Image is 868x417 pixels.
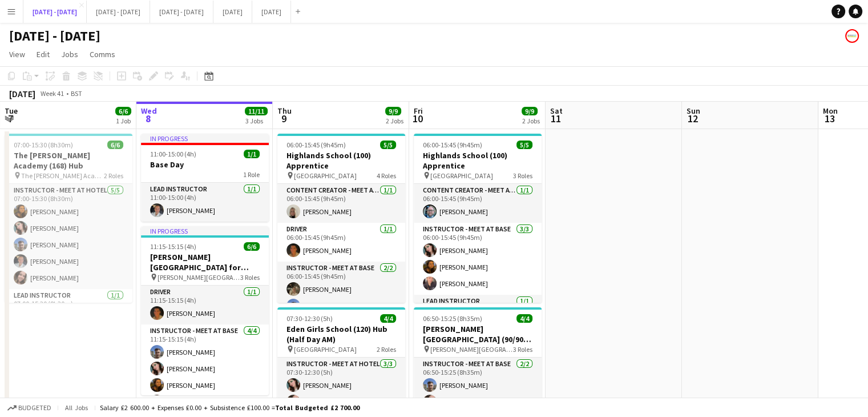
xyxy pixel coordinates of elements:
a: Comms [85,47,120,62]
h3: Base Day [141,159,269,170]
span: 6/6 [107,141,123,149]
span: 9/9 [385,107,401,115]
app-card-role: Instructor - Meet at Base2/206:50-15:25 (8h35m)[PERSON_NAME][PERSON_NAME] [414,358,542,413]
span: Jobs [61,49,78,59]
span: Tue [5,106,18,116]
span: Sat [550,106,563,116]
span: 1/1 [244,150,260,158]
h1: [DATE] - [DATE] [9,27,100,45]
h3: [PERSON_NAME][GEOGRAPHIC_DATA] for Boys (170) Hub (Half Day PM) [141,252,269,272]
span: 9 [276,112,292,125]
div: In progress [141,134,269,143]
span: 12 [685,112,700,125]
button: [DATE] [213,1,252,23]
span: All jobs [63,403,90,412]
span: Comms [90,49,115,59]
span: 10 [412,112,423,125]
span: 11:15-15:15 (4h) [150,242,196,251]
app-job-card: In progress11:00-15:00 (4h)1/1Base Day1 RoleLead Instructor1/111:00-15:00 (4h)[PERSON_NAME] [141,134,269,222]
span: View [9,49,25,59]
div: 2 Jobs [522,117,540,125]
button: [DATE] - [DATE] [150,1,213,23]
h3: [PERSON_NAME][GEOGRAPHIC_DATA] (90/90) Time Attack (Split Day) [414,324,542,344]
span: 5/5 [516,141,532,149]
span: [GEOGRAPHIC_DATA] [430,171,493,180]
span: 06:00-15:45 (9h45m) [286,141,346,149]
app-card-role: Instructor - Meet at Base4/411:15-15:15 (4h)[PERSON_NAME][PERSON_NAME][PERSON_NAME] [141,324,269,413]
span: Fri [414,106,423,116]
span: Week 41 [38,89,66,98]
app-card-role: Lead Instructor1/1 [414,295,542,334]
span: 4 Roles [377,171,396,180]
app-card-role: Lead Instructor1/107:00-15:30 (8h30m) [5,289,132,328]
button: Budgeted [6,402,53,414]
span: 06:50-15:25 (8h35m) [423,314,482,323]
div: 3 Jobs [245,117,267,125]
button: [DATE] [252,1,291,23]
span: 5/5 [380,141,396,149]
div: Salary £2 600.00 + Expenses £0.00 + Subsistence £100.00 = [100,403,360,412]
app-card-role: Instructor - Meet at Base2/206:00-15:45 (9h45m)[PERSON_NAME][PERSON_NAME] [277,262,405,317]
span: 2 Roles [104,171,123,180]
app-card-role: Lead Instructor1/111:00-15:00 (4h)[PERSON_NAME] [141,183,269,222]
span: [GEOGRAPHIC_DATA] [294,171,357,180]
div: BST [71,89,82,98]
span: 2 Roles [377,345,396,354]
span: 13 [821,112,838,125]
app-card-role: Content Creator - Meet at Base1/106:00-15:45 (9h45m)[PERSON_NAME] [414,184,542,223]
span: [GEOGRAPHIC_DATA] [294,345,357,354]
h3: The [PERSON_NAME] Academy (168) Hub [5,150,132,171]
h3: Eden Girls School (120) Hub (Half Day AM) [277,324,405,344]
span: Mon [823,106,838,116]
button: [DATE] - [DATE] [87,1,150,23]
app-job-card: 06:00-15:45 (9h45m)5/5Highlands School (100) Apprentice [GEOGRAPHIC_DATA]3 RolesContent Creator -... [414,134,542,303]
app-user-avatar: Programmes & Operations [845,29,859,43]
span: 11:00-15:00 (4h) [150,150,196,158]
span: 7 [3,112,18,125]
div: [DATE] [9,88,35,99]
span: 06:00-15:45 (9h45m) [423,141,482,149]
span: 4/4 [516,314,532,323]
h3: Highlands School (100) Apprentice [277,150,405,171]
div: 1 Job [116,117,131,125]
app-job-card: In progress11:15-15:15 (4h)6/6[PERSON_NAME][GEOGRAPHIC_DATA] for Boys (170) Hub (Half Day PM) [PE... [141,226,269,395]
span: [PERSON_NAME][GEOGRAPHIC_DATA] for Boys [158,273,240,282]
span: 1 Role [243,170,260,179]
span: Total Budgeted £2 700.00 [275,403,360,412]
div: 2 Jobs [386,117,403,125]
app-card-role: Driver1/106:00-15:45 (9h45m)[PERSON_NAME] [277,223,405,262]
button: [DATE] - [DATE] [23,1,87,23]
span: 3 Roles [240,273,260,282]
a: View [5,47,30,62]
span: 9/9 [522,107,538,115]
span: 07:30-12:30 (5h) [286,314,333,323]
span: Thu [277,106,292,116]
a: Jobs [56,47,83,62]
span: 07:00-15:30 (8h30m) [14,141,73,149]
app-card-role: Instructor - Meet at Base3/306:00-15:45 (9h45m)[PERSON_NAME][PERSON_NAME][PERSON_NAME] [414,223,542,295]
app-job-card: 06:00-15:45 (9h45m)5/5Highlands School (100) Apprentice [GEOGRAPHIC_DATA]4 RolesContent Creator -... [277,134,405,303]
span: [PERSON_NAME][GEOGRAPHIC_DATA] [430,345,513,354]
span: Budgeted [18,404,51,412]
span: 6/6 [244,242,260,251]
span: 3 Roles [513,345,532,354]
h3: Highlands School (100) Apprentice [414,150,542,171]
a: Edit [32,47,54,62]
span: 6/6 [115,107,131,115]
app-card-role: Driver1/111:15-15:15 (4h)[PERSON_NAME] [141,286,269,324]
div: In progress [141,226,269,235]
app-job-card: 07:00-15:30 (8h30m)6/6The [PERSON_NAME] Academy (168) Hub The [PERSON_NAME] Academy2 RolesInstruc... [5,134,132,303]
span: 11/11 [245,107,268,115]
app-card-role: Instructor - Meet at Hotel5/507:00-15:30 (8h30m)[PERSON_NAME][PERSON_NAME][PERSON_NAME][PERSON_NA... [5,184,132,289]
app-card-role: Content Creator - Meet at Base1/106:00-15:45 (9h45m)[PERSON_NAME] [277,184,405,223]
span: The [PERSON_NAME] Academy [21,171,104,180]
span: 3 Roles [513,171,532,180]
span: 11 [548,112,563,125]
span: 4/4 [380,314,396,323]
span: Edit [37,49,50,59]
